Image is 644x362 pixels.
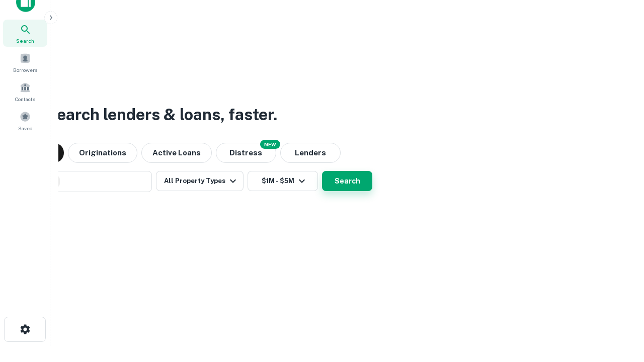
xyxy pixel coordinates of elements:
a: Contacts [3,78,47,105]
button: Originations [68,143,137,163]
div: NEW [260,140,280,149]
a: Search [3,20,47,47]
span: Saved [18,124,33,132]
button: Active Loans [141,143,212,163]
iframe: Chat Widget [594,282,644,330]
span: Contacts [15,95,35,103]
a: Borrowers [3,49,47,76]
button: $1M - $5M [248,171,318,191]
span: Borrowers [13,66,37,74]
button: Search distressed loans with lien and other non-mortgage details. [216,143,276,163]
h3: Search lenders & loans, faster. [46,103,277,127]
button: Lenders [280,143,341,163]
span: Search [16,37,34,45]
button: All Property Types [156,171,244,191]
button: Search [322,171,372,191]
a: Saved [3,107,47,134]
